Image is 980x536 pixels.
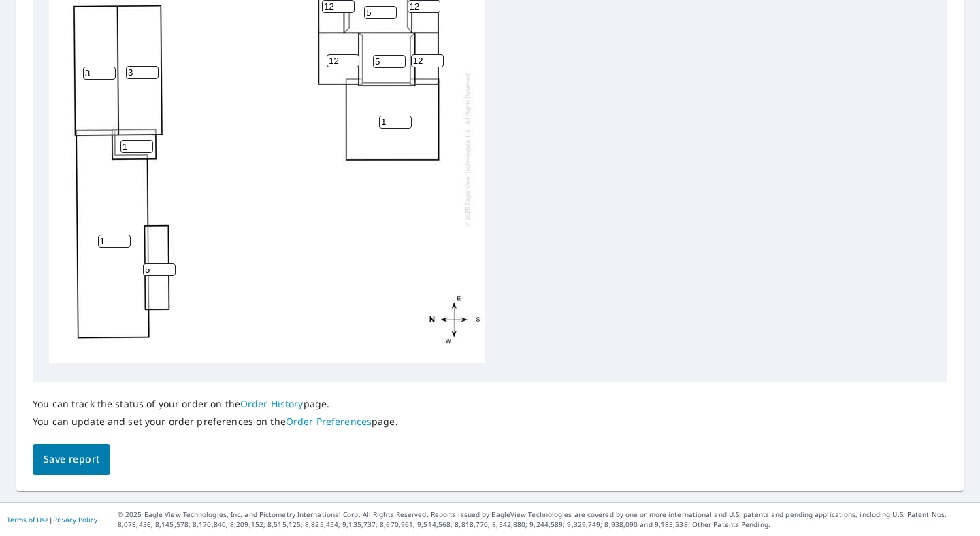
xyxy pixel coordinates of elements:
[240,397,304,410] a: Order History
[53,515,97,524] a: Privacy Policy
[286,415,372,428] a: Order Preferences
[118,509,973,530] p: © 2025 Eagle View Technologies, Inc. and Pictometry International Corp. All Rights Reserved. Repo...
[33,444,110,475] button: Save report
[44,451,99,468] span: Save report
[7,515,49,524] a: Terms of Use
[33,416,398,428] p: You can update and set your order preferences on the page.
[7,516,97,524] p: |
[33,398,398,410] p: You can track the status of your order on the page.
